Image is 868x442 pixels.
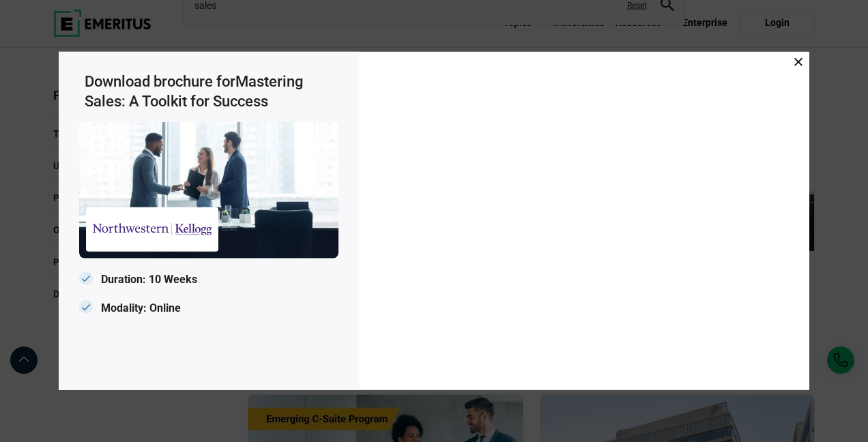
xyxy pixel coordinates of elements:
[79,269,338,291] p: Duration: 10 Weeks
[79,122,338,259] img: Emeritus
[366,59,802,379] iframe: Download Brochure
[85,72,338,111] h3: Download brochure for
[93,214,212,245] img: Emeritus
[79,297,338,319] p: Modality: Online
[85,73,303,110] span: Mastering Sales: A Toolkit for Success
